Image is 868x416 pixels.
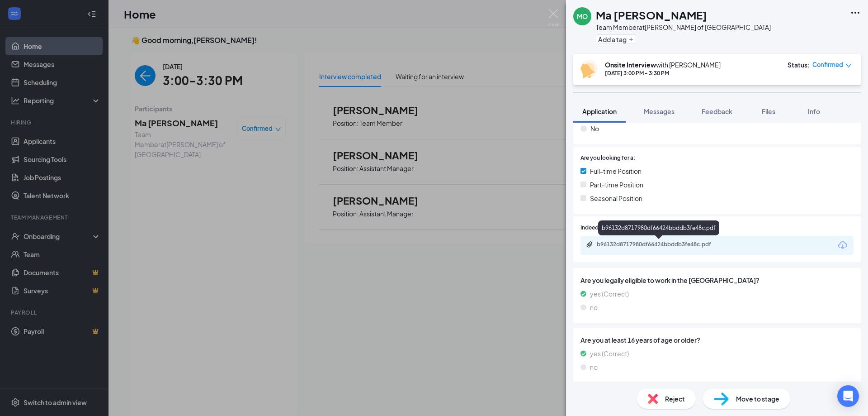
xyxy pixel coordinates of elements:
[597,241,723,248] div: b96132d8717980df66424bbddb3fe48c.pdf
[590,362,598,372] span: no
[644,107,675,115] span: Messages
[580,275,854,285] span: Are you legally eligible to work in the [GEOGRAPHIC_DATA]?
[850,7,861,18] svg: Ellipses
[590,180,643,190] span: Part-time Position
[580,224,620,232] span: Indeed Resume
[590,193,642,203] span: Seasonal Position
[590,349,629,359] span: yes (Correct)
[702,107,732,115] span: Feedback
[580,154,635,163] span: Are you looking for a:
[596,34,636,44] button: PlusAdd a tag
[577,12,588,21] div: MO
[665,394,685,404] span: Reject
[582,107,617,115] span: Application
[605,60,721,69] div: with [PERSON_NAME]
[605,69,721,77] div: [DATE] 3:00 PM - 3:30 PM
[812,60,843,69] span: Confirmed
[586,241,732,249] a: Paperclipb96132d8717980df66424bbddb3fe48c.pdf
[590,289,629,299] span: yes (Correct)
[596,23,771,32] div: Team Member at [PERSON_NAME] of [GEOGRAPHIC_DATA]
[788,60,810,69] div: Status :
[837,240,848,251] svg: Download
[736,394,779,404] span: Move to stage
[845,62,852,69] span: down
[598,220,719,235] div: b96132d8717980df66424bbddb3fe48c.pdf
[628,37,634,42] svg: Plus
[605,61,656,69] b: Onsite Interview
[586,241,593,248] svg: Paperclip
[590,124,599,134] span: No
[580,335,854,345] span: Are you at least 16 years of age or older?
[590,166,642,176] span: Full-time Position
[596,7,707,23] h1: Ma [PERSON_NAME]
[837,385,859,407] div: Open Intercom Messenger
[808,107,820,115] span: Info
[762,107,775,115] span: Files
[590,302,598,312] span: no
